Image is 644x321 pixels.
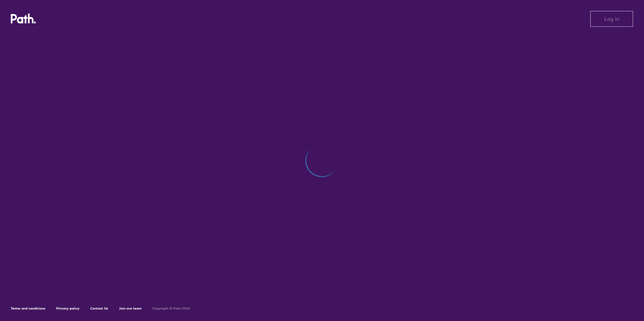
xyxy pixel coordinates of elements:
a: Contact Us [90,306,108,311]
a: Terms and conditions [11,306,45,311]
a: Privacy policy [56,306,79,311]
button: Log in [590,11,633,27]
h6: Copyright © Path 2018 [152,307,190,311]
span: Log in [604,16,619,22]
a: Join our team [119,306,141,311]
